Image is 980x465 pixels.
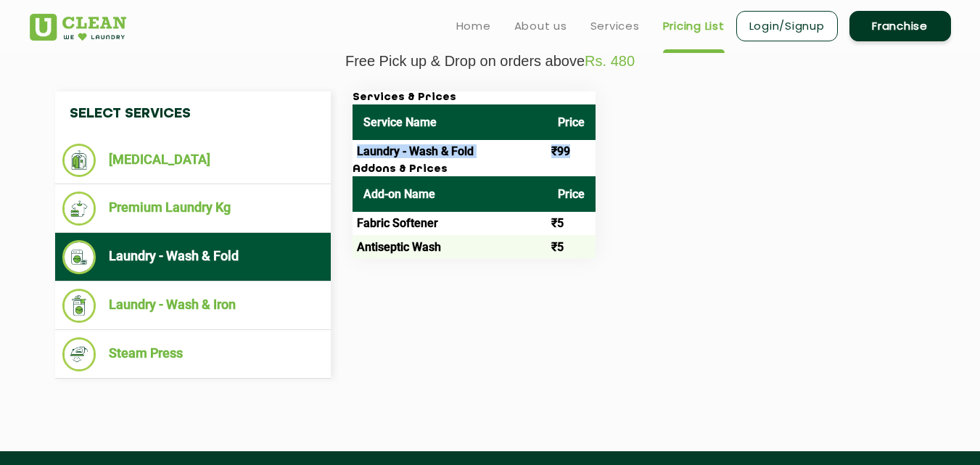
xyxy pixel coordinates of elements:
img: Laundry - Wash & Fold [62,240,96,274]
li: Laundry - Wash & Fold [62,240,324,274]
td: ₹99 [547,140,596,163]
span: Rs. 480 [585,53,635,69]
th: Price [547,104,596,140]
th: Service Name [353,104,547,140]
a: Login/Signup [736,11,838,41]
th: Add-on Name [353,176,547,212]
h3: Addons & Prices [353,163,596,176]
a: About us [514,17,567,35]
a: Home [456,17,491,35]
a: Pricing List [663,17,725,35]
p: Free Pick up & Drop on orders above [30,53,951,70]
img: Laundry - Wash & Iron [62,289,96,323]
td: ₹5 [547,235,596,258]
a: Services [590,17,640,35]
td: Antiseptic Wash [353,235,547,258]
h3: Services & Prices [353,91,596,104]
td: Laundry - Wash & Fold [353,140,547,163]
li: [MEDICAL_DATA] [62,144,324,177]
img: Premium Laundry Kg [62,192,96,226]
td: ₹5 [547,212,596,235]
li: Steam Press [62,337,324,371]
img: Steam Press [62,337,96,371]
a: Franchise [849,11,951,41]
img: UClean Laundry and Dry Cleaning [30,14,126,41]
th: Price [547,176,596,212]
td: Fabric Softener [353,212,547,235]
li: Premium Laundry Kg [62,192,324,226]
li: Laundry - Wash & Iron [62,289,324,323]
h4: Select Services [55,91,331,136]
img: Dry Cleaning [62,144,96,177]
